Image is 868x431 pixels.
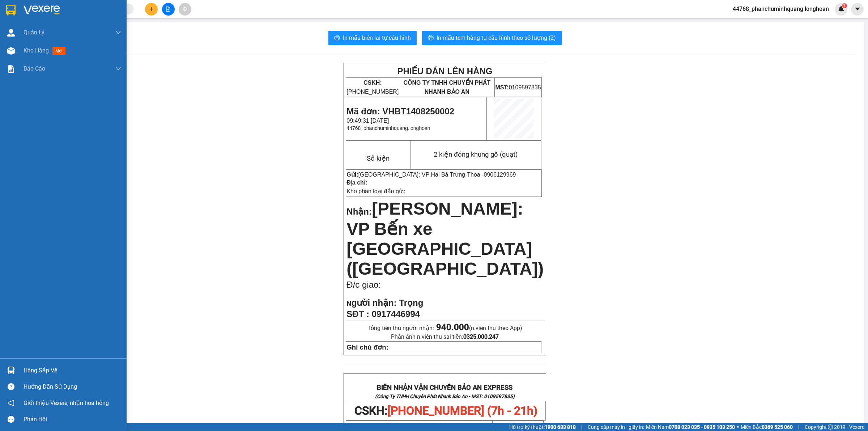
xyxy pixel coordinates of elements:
span: In mẫu biên lai tự cấu hình [343,33,411,42]
span: Đ/c giao: [346,280,381,290]
span: file-add [166,7,171,12]
img: logo-vxr [6,5,16,16]
span: notification [8,400,14,406]
span: mới [52,47,65,55]
span: | [581,423,582,431]
span: [PERSON_NAME]: VP Bến xe [GEOGRAPHIC_DATA] ([GEOGRAPHIC_DATA]) [346,199,544,278]
span: Báo cáo [24,64,45,73]
span: [PHONE_NUMBER] (7h - 21h) [387,404,537,418]
span: ⚪️ [737,426,739,428]
span: 2 kiện đóng khung gỗ (quạt) [434,151,518,159]
img: warehouse-icon [7,29,15,37]
span: [GEOGRAPHIC_DATA]: VP Hai Bà Trưng [358,172,465,178]
strong: Ghi chú đơn: [346,343,388,351]
sup: 1 [842,3,847,8]
span: Nhận: [346,207,372,216]
strong: CSKH: [363,80,382,86]
strong: (Công Ty TNHH Chuyển Phát Nhanh Bảo An - MST: 0109597835) [375,394,515,399]
button: printerIn mẫu tem hàng tự cấu hình theo số lượng (2) [422,31,562,45]
span: message [8,416,14,423]
img: solution-icon [7,65,15,73]
button: printerIn mẫu biên lai tự cấu hình [328,31,417,45]
strong: N [346,300,396,307]
span: [PHONE_NUMBER] [346,80,399,95]
span: 1 [843,3,846,8]
span: Số kiện [367,155,390,162]
span: CÔNG TY TNHH CHUYỂN PHÁT NHANH BẢO AN [403,80,490,95]
strong: 1900 633 818 [545,424,576,430]
span: Thoa - [467,172,516,178]
button: aim [179,3,191,16]
span: [PHONE_NUMBER] [3,16,55,28]
span: Giới thiệu Vexere, nhận hoa hồng [24,398,109,407]
img: warehouse-icon [7,367,15,374]
strong: 0708 023 035 - 0935 103 250 [669,424,735,430]
strong: 0325.000.247 [463,333,499,340]
span: Miền Nam [646,423,735,431]
button: plus [145,3,158,16]
span: Trọng [399,298,423,308]
strong: Gửi: [346,172,358,178]
img: warehouse-icon [7,47,15,55]
strong: CSKH: [20,16,38,22]
span: down [115,66,121,72]
strong: PHIẾU DÁN LÊN HÀNG [54,3,149,13]
strong: 0369 525 060 [762,424,793,430]
span: Kho hàng [24,47,49,54]
span: 44768_phanchuminhquang.longhoan [346,125,430,131]
span: CÔNG TY TNHH CHUYỂN PHÁT NHANH BẢO AN [60,16,147,29]
span: - [465,172,516,178]
span: question-circle [8,383,14,390]
span: Quản Lý [24,28,44,37]
span: 09:49:31 [DATE] [3,50,45,56]
span: 0917446994 [372,309,420,319]
span: plus [149,7,154,12]
span: Hỗ trợ kỹ thuật: [509,423,576,431]
strong: BIÊN NHẬN VẬN CHUYỂN BẢO AN EXPRESS [377,384,512,392]
span: | [798,423,799,431]
span: Kho phân loại đầu gửi: [346,188,405,194]
span: Cung cấp máy in - giấy in: [588,423,644,431]
span: (n.viên thu theo App) [436,325,522,331]
span: 44768_phanchuminhquang.longhoan [727,4,835,13]
span: caret-down [854,6,861,12]
strong: MST: [495,84,509,90]
strong: SĐT : [346,309,369,319]
span: printer [334,35,340,42]
span: Mã đơn: VHBT1408250002 [3,39,111,48]
div: Phản hồi [24,414,121,425]
strong: 940.000 [436,322,469,332]
strong: Địa chỉ: [346,179,367,186]
span: 09:49:31 [DATE] [346,118,389,124]
span: copyright [828,424,833,430]
img: icon-new-feature [838,6,844,12]
div: Hàng sắp về [24,365,121,376]
span: Mã đơn: VHBT1408250002 [346,106,454,116]
span: VHBT1408250002 [400,422,458,430]
strong: PHIẾU DÁN LÊN HÀNG [397,66,492,76]
button: caret-down [851,3,864,16]
span: gười nhận: [352,298,397,308]
span: In mẫu tem hàng tự cấu hình theo số lượng (2) [437,33,556,42]
span: printer [428,35,434,42]
button: file-add [162,3,175,16]
span: Tổng tiền thu người nhận: [367,325,522,331]
span: CSKH: [354,404,537,418]
div: Hướng dẫn sử dụng [24,381,121,392]
span: Miền Bắc [741,423,793,431]
span: aim [182,7,187,12]
span: 0109597835 [495,84,541,90]
span: 0906129969 [484,172,516,178]
span: Phản ánh n.viên thu sai tiền: [391,333,499,340]
span: down [115,30,121,35]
